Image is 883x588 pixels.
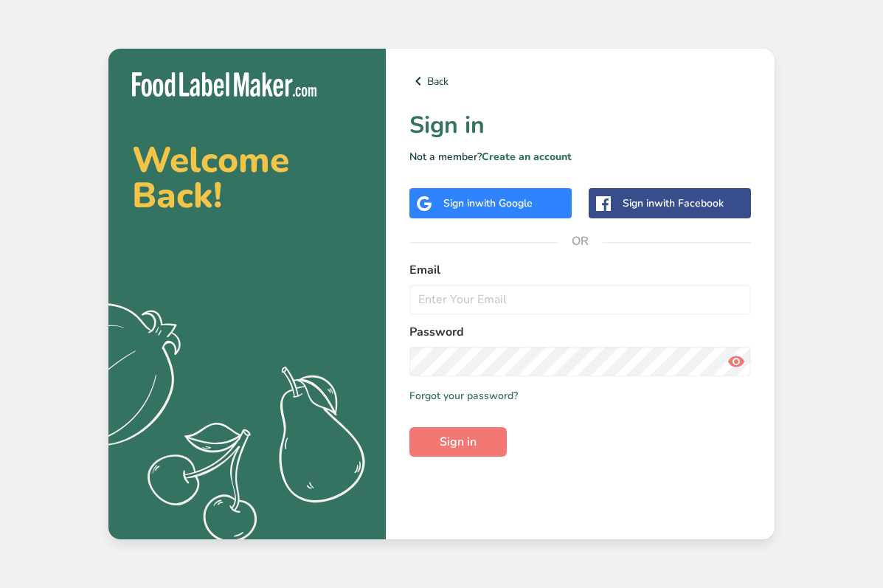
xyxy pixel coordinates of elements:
input: Enter Your Email [409,285,751,314]
div: Sign in [623,196,724,211]
div: Sign in [443,196,533,211]
p: Not a member? [409,149,751,165]
span: with Facebook [654,196,724,210]
a: Create an account [482,150,572,164]
span: with Google [475,196,533,210]
label: Email [409,261,751,279]
span: Sign in [440,433,477,451]
label: Password [409,323,751,341]
h1: Sign in [409,108,751,143]
a: Back [409,72,751,90]
img: Food Label Maker [132,72,316,97]
a: Forgot your password? [409,388,518,404]
button: Sign in [409,427,507,457]
span: OR [558,219,603,263]
h2: Welcome Back! [132,142,362,213]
